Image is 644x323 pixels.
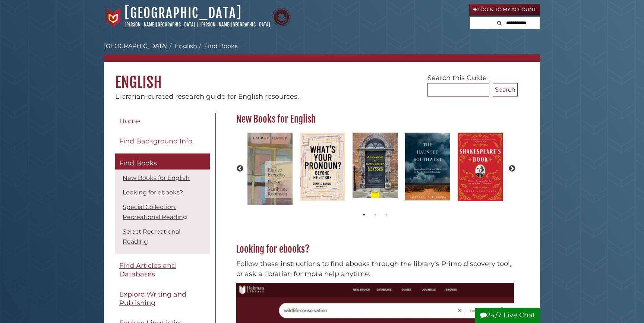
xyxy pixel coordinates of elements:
[123,189,183,196] a: Looking for ebooks?
[475,308,540,323] button: 24/7 Live Chat
[123,174,190,181] a: New Books for English
[233,243,518,255] h2: Looking for ebooks?
[115,257,210,282] a: Find Articles and Databases
[383,211,390,218] button: 3 of 2
[508,165,516,172] button: Next
[199,22,270,28] a: [PERSON_NAME][GEOGRAPHIC_DATA]
[123,203,187,221] a: Special Collection: Recreational Reading
[272,8,291,26] img: Calvin Theological Seminary
[236,165,244,172] button: Previous
[124,22,195,28] a: [PERSON_NAME][GEOGRAPHIC_DATA]
[124,5,242,21] a: [GEOGRAPHIC_DATA]
[119,290,186,307] span: Explore Writing and Publishing
[495,17,504,27] button: Search
[497,20,502,25] i: Search
[236,259,514,279] p: Follow these instructions to find ebooks through the library's Primo discovery tool, or ask a lib...
[104,42,540,62] nav: breadcrumb
[115,153,210,170] a: Find Books
[360,211,368,218] button: 1 of 2
[119,137,192,145] span: Find Background Info
[104,62,540,92] h1: English
[372,211,379,218] button: 2 of 2
[197,42,238,51] li: Find Books
[493,83,518,96] button: Search
[123,228,180,245] a: Select Recreational Reading
[296,129,349,205] img: What's Your Pronoun? Beyond He and She
[175,42,197,50] a: English
[119,159,157,167] span: Find Books
[196,22,198,28] span: |
[233,113,518,125] h2: New Books for English
[469,4,540,16] a: Login to My Account
[115,92,299,101] span: Librarian-curated research guide for English resources.
[349,129,401,202] img: Annotations to James Joyce's Ulysses
[115,113,210,130] a: Home
[115,133,210,150] a: Find Background Info
[104,42,168,50] a: [GEOGRAPHIC_DATA]
[104,8,123,26] img: Calvin University
[244,129,296,209] img: The Elusive Everyday in the Fiction of Marilynne Robinson
[119,262,176,278] span: Find Articles and Databases
[115,286,210,311] a: Explore Writing and Publishing
[119,117,140,125] span: Home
